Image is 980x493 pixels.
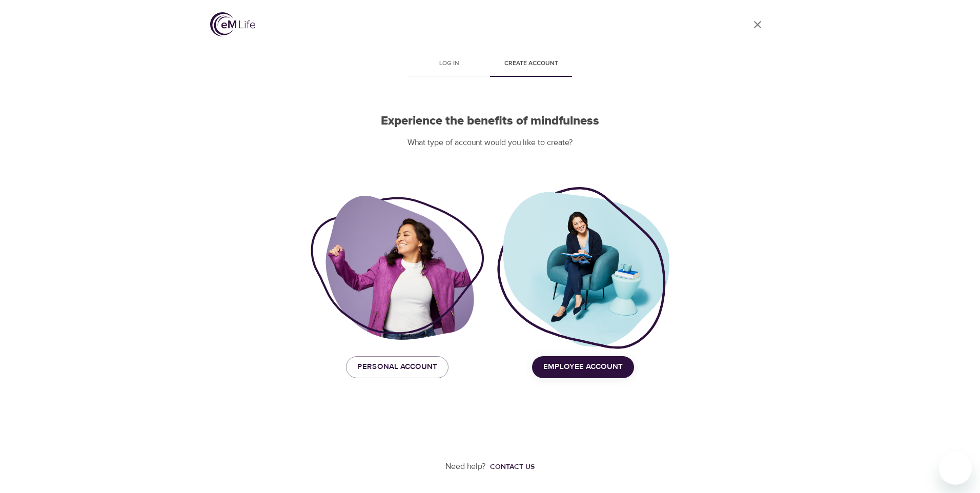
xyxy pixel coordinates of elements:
[357,360,437,374] span: Personal Account
[346,356,448,378] button: Personal Account
[311,137,669,149] p: What type of account would you like to create?
[745,12,770,37] a: close
[210,12,255,36] img: logo
[496,58,566,69] span: Create account
[532,356,634,378] button: Employee Account
[490,462,535,472] div: Contact us
[486,462,535,472] a: Contact us
[311,114,669,129] h2: Experience the benefits of mindfulness
[543,360,623,374] span: Employee Account
[414,58,484,69] span: Log in
[939,452,972,485] iframe: Button to launch messaging window
[445,461,486,473] p: Need help?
